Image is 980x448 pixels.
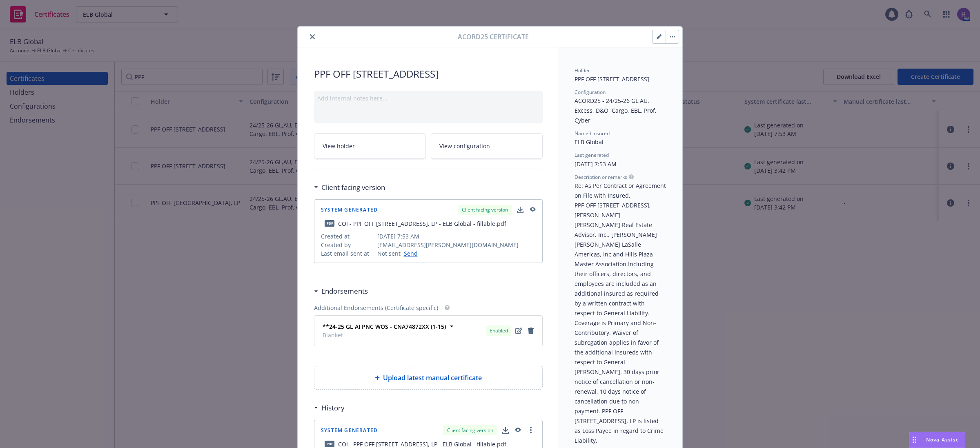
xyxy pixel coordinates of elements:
div: Client facing version [443,425,497,435]
div: Endorsements [314,286,368,296]
button: Nova Assist [909,432,965,448]
h3: Endorsements [321,286,368,296]
span: pdf [325,441,334,447]
a: more [526,425,536,435]
span: Acord25 Certificate [458,32,529,42]
span: Configuration [575,89,606,96]
a: View configuration [431,133,543,159]
span: ACORD25 - 24/25-26 GL,AU, Excess, D&O, Cargo, EBL, Prof, Cyber [575,97,658,124]
span: ELB Global [575,138,604,146]
span: Nova Assist [926,436,958,443]
span: Re: As Per Contract or Agreement on File with Insured. PPF OFF [STREET_ADDRESS], [PERSON_NAME] [P... [575,182,668,444]
span: Description or remarks [575,174,627,181]
span: Not sent [377,249,401,258]
span: pdf [325,220,334,226]
span: Named insured [575,130,610,137]
a: edit [514,326,523,336]
div: COI - PPF OFF [STREET_ADDRESS], LP - ELB Global - fillable.pdf [338,219,506,228]
button: close [307,32,317,42]
span: Created by [321,241,374,249]
div: Upload latest manual certificate [314,366,543,390]
span: Upload latest manual certificate [383,373,482,383]
span: PPF OFF [STREET_ADDRESS] [314,67,543,81]
a: remove [526,326,536,336]
strong: **24-25 GL AI PNC WOS - CNA74872XX (1-15) [323,323,446,330]
a: View holder [314,133,426,159]
h3: Client facing version [321,182,385,193]
span: [DATE] 7:53 AM [575,160,617,168]
div: History [314,403,345,413]
span: Add internal notes here... [317,94,388,102]
h3: History [321,403,345,413]
span: Holder [575,67,590,74]
span: System Generated [321,207,378,212]
span: [DATE] 7:53 AM [377,232,536,241]
span: Additional Endorsements (Certificate specific) [314,303,438,312]
div: Drag to move [909,432,920,448]
div: Client facing version [314,182,385,193]
span: Last email sent at [321,249,374,258]
span: PPF OFF [STREET_ADDRESS] [575,75,649,83]
span: Enabled [490,327,508,334]
div: Client facing version [458,205,512,215]
span: Created at [321,232,374,241]
span: View configuration [439,142,490,150]
span: [EMAIL_ADDRESS][PERSON_NAME][DOMAIN_NAME] [377,241,536,249]
span: System Generated [321,428,378,433]
span: Last generated [575,152,609,158]
span: Blanket [323,331,446,339]
a: Send [401,249,418,258]
span: View holder [323,142,355,150]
